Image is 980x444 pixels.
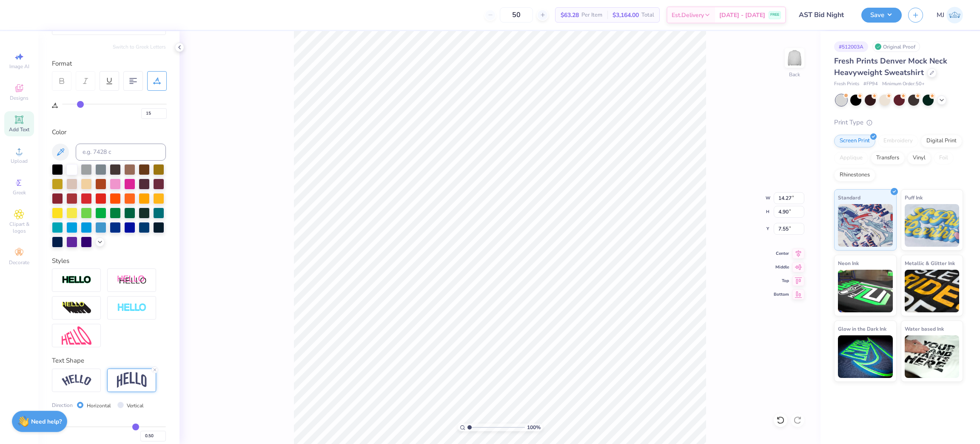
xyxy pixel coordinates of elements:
[934,152,954,164] div: Foil
[87,402,111,409] label: Horizontal
[878,135,918,147] div: Embroidery
[11,158,28,164] span: Upload
[838,270,893,312] img: Neon Ink
[937,10,944,20] span: MJ
[10,95,28,101] span: Designs
[13,189,26,196] span: Greek
[834,56,947,78] span: Fresh Prints Denver Mock Neck Heavyweight Sweatshirt
[719,11,765,20] span: [DATE] - [DATE]
[834,169,875,182] div: Rhinestones
[117,303,147,313] img: Negative Space
[31,418,62,426] strong: Need help?
[834,118,963,127] div: Print Type
[838,204,893,247] img: Standard
[905,335,960,378] img: Water based Ink
[9,126,29,133] span: Add Text
[62,375,91,386] img: Arc
[838,259,859,268] span: Neon Ink
[612,11,639,20] span: $3,164.00
[774,264,789,270] span: Middle
[770,12,779,18] span: FREE
[838,193,860,202] span: Standard
[882,81,925,88] span: Minimum Order: 50 +
[500,7,533,23] input: – –
[113,43,166,50] button: Switch to Greek Letters
[581,11,602,20] span: Per Item
[792,6,855,23] input: Untitled Design
[52,127,166,137] div: Color
[774,291,789,297] span: Bottom
[52,59,167,69] div: Format
[641,11,654,20] span: Total
[9,259,29,266] span: Decorate
[774,278,789,284] span: Top
[872,41,920,52] div: Original Proof
[905,259,955,268] span: Metallic & Glitter Ink
[76,144,166,161] input: e.g. 7428 c
[871,152,905,164] div: Transfers
[117,372,147,388] img: Arch
[834,81,859,88] span: Fresh Prints
[9,63,29,70] span: Image AI
[62,326,91,345] img: Free Distort
[774,251,789,257] span: Center
[921,135,962,147] div: Digital Print
[907,152,931,164] div: Vinyl
[861,8,902,23] button: Save
[937,7,963,23] a: MJ
[561,11,579,20] span: $63.28
[834,41,868,52] div: # 512003A
[527,424,541,431] span: 100 %
[127,402,144,409] label: Vertical
[863,81,878,88] span: # FP94
[946,7,963,23] img: Mark Joshua Mullasgo
[62,301,91,315] img: 3d Illusion
[838,335,893,378] img: Glow in the Dark Ink
[834,152,868,164] div: Applique
[672,11,704,20] span: Est. Delivery
[52,356,166,366] div: Text Shape
[834,135,875,147] div: Screen Print
[52,401,73,409] span: Direction
[905,204,960,247] img: Puff Ink
[52,256,166,266] div: Styles
[62,275,91,285] img: Stroke
[4,221,34,234] span: Clipart & logos
[117,275,147,285] img: Shadow
[905,270,960,312] img: Metallic & Glitter Ink
[838,324,886,333] span: Glow in the Dark Ink
[905,193,923,202] span: Puff Ink
[789,71,800,78] div: Back
[786,49,803,66] img: Back
[905,324,944,333] span: Water based Ink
